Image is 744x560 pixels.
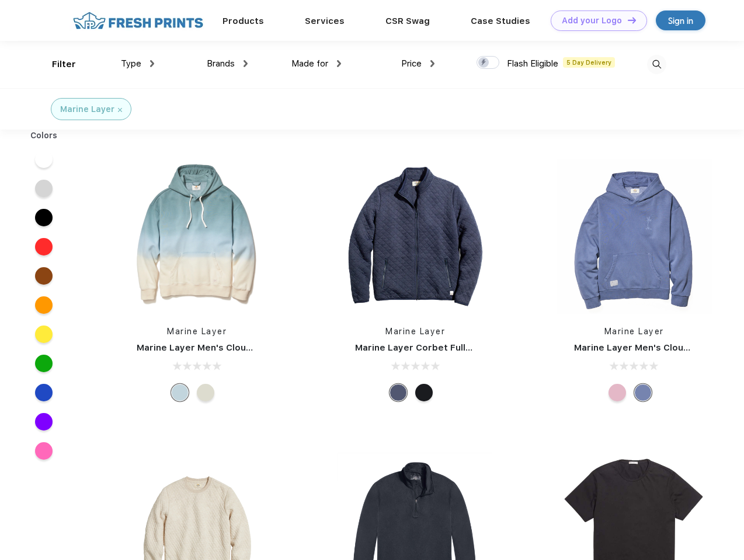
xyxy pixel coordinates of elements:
div: Lilas [609,384,626,401]
img: desktop_search.svg [647,55,666,74]
div: Navy [390,384,407,401]
div: Sign in [668,14,693,27]
img: DT [628,17,636,23]
span: 5 Day Delivery [563,57,615,68]
div: Add your Logo [562,16,622,26]
img: dropdown.png [337,60,341,67]
img: func=resize&h=266 [338,159,493,314]
span: Price [401,58,422,69]
a: Marine Layer [604,327,664,336]
div: Black [415,384,433,401]
span: Type [121,58,141,69]
a: Services [305,16,345,26]
div: Navy/Cream [197,384,214,401]
div: Vintage Indigo [634,384,652,401]
div: Colors [22,129,67,142]
img: dropdown.png [150,60,154,67]
a: Marine Layer [385,327,445,336]
a: Marine Layer [167,327,227,336]
a: Marine Layer Men's Cloud 9 Fleece Hoodie [137,342,327,353]
div: Cool Ombre [171,384,189,401]
img: func=resize&h=266 [119,159,274,314]
img: fo%20logo%202.webp [69,10,207,31]
img: dropdown.png [244,60,248,67]
span: Brands [207,58,235,69]
img: filter_cancel.svg [118,108,122,112]
a: Products [222,16,264,26]
div: Filter [52,58,76,71]
div: Marine Layer [60,103,114,116]
a: CSR Swag [385,16,430,26]
img: dropdown.png [430,60,434,67]
a: Marine Layer Corbet Full-Zip Jacket [355,342,517,353]
span: Flash Eligible [507,58,558,69]
img: func=resize&h=266 [557,159,712,314]
span: Made for [291,58,328,69]
a: Sign in [656,10,705,30]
